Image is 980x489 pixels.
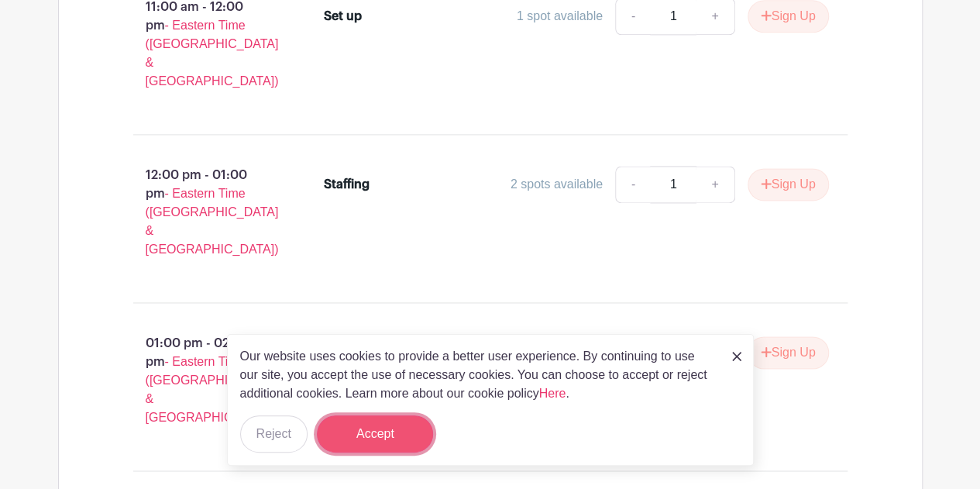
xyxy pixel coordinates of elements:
[108,328,300,433] p: 01:00 pm - 02:00 pm
[240,347,716,403] p: Our website uses cookies to provide a better user experience. By continuing to use our site, you ...
[517,7,603,26] div: 1 spot available
[511,175,603,194] div: 2 spots available
[146,187,279,256] span: - Eastern Time ([GEOGRAPHIC_DATA] & [GEOGRAPHIC_DATA])
[324,7,362,26] div: Set up
[146,355,279,424] span: - Eastern Time ([GEOGRAPHIC_DATA] & [GEOGRAPHIC_DATA])
[108,160,300,265] p: 12:00 pm - 01:00 pm
[748,336,829,369] button: Sign Up
[696,166,734,203] a: +
[240,415,308,453] button: Reject
[146,19,279,88] span: - Eastern Time ([GEOGRAPHIC_DATA] & [GEOGRAPHIC_DATA])
[324,175,370,194] div: Staffing
[539,387,566,400] a: Here
[615,166,651,203] a: -
[748,168,829,201] button: Sign Up
[317,415,433,453] button: Accept
[732,352,741,361] img: close_button-5f87c8562297e5c2d7936805f587ecaba9071eb48480494691a3f1689db116b3.svg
